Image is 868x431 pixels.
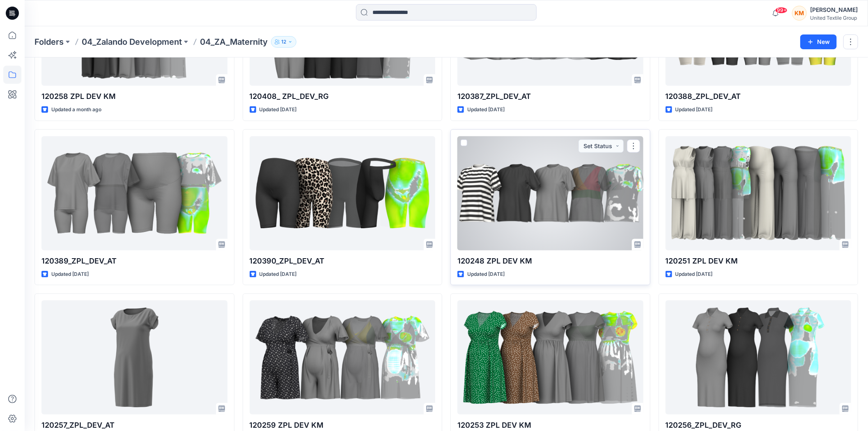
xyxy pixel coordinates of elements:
[810,5,858,15] div: [PERSON_NAME]
[675,270,713,279] p: Updated [DATE]
[457,136,643,250] a: 120248 ZPL DEV KM
[281,37,286,46] p: 12
[250,300,436,415] a: 120259 ZPL DEV KM
[41,91,227,102] p: 120258 ZPL DEV KM
[467,270,505,279] p: Updated [DATE]
[457,91,643,102] p: 120387_ZPL_DEV_AT
[666,420,852,431] p: 120256_ZPL_DEV_RG
[250,255,436,267] p: 120390_ZPL_DEV_AT
[800,34,837,49] button: New
[259,105,297,114] p: Updated [DATE]
[41,255,227,267] p: 120389_ZPL_DEV_AT
[457,255,643,267] p: 120248 ZPL DEV KM
[775,7,788,14] span: 99+
[41,420,227,431] p: 120257_ZPL_DEV_AT
[34,36,64,48] a: Folders
[41,136,227,250] a: 120389_ZPL_DEV_AT
[457,420,643,431] p: 120253 ZPL DEV KM
[666,255,852,267] p: 120251 ZPL DEV KM
[250,136,436,250] a: 120390_ZPL_DEV_AT
[666,91,852,102] p: 120388_ZPL_DEV_AT
[467,105,505,114] p: Updated [DATE]
[200,36,268,48] p: 04_ZA_Maternity
[259,270,297,279] p: Updated [DATE]
[271,36,296,48] button: 12
[250,91,436,102] p: 120408_ ZPL_DEV_RG
[457,300,643,415] a: 120253 ZPL DEV KM
[675,105,713,114] p: Updated [DATE]
[82,36,182,48] a: 04_Zalando Development
[250,420,436,431] p: 120259 ZPL DEV KM
[810,15,858,21] div: United Textile Group
[51,270,89,279] p: Updated [DATE]
[792,6,807,21] div: KM
[51,105,101,114] p: Updated a month ago
[666,136,852,250] a: 120251 ZPL DEV KM
[41,300,227,415] a: 120257_ZPL_DEV_AT
[666,300,852,415] a: 120256_ZPL_DEV_RG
